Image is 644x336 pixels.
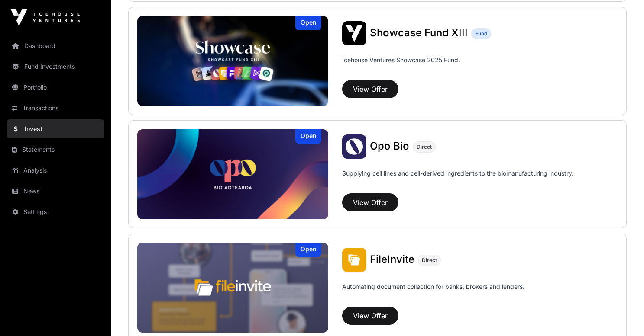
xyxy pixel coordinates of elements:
iframe: Chat Widget [601,294,644,336]
a: Settings [7,202,104,221]
p: Supplying cell lines and cell-derived ingredients to the biomanufacturing industry. [342,169,573,178]
a: Invest [7,119,104,138]
img: Opo Bio [342,134,366,159]
button: View Offer [342,193,398,211]
img: FileInvite [342,248,366,272]
p: Automating document collection for banks, brokers and lenders. [342,282,524,303]
img: Icehouse Ventures Logo [10,9,80,26]
a: Showcase Fund XIIIOpen [137,16,328,106]
a: Transactions [7,99,104,118]
button: View Offer [342,80,398,98]
span: Fund [475,30,487,37]
button: View Offer [342,307,398,325]
div: Open [295,129,321,144]
a: FileInviteOpen [137,243,328,333]
p: Icehouse Ventures Showcase 2025 Fund. [342,56,460,64]
a: Fund Investments [7,57,104,76]
a: Dashboard [7,36,104,55]
img: FileInvite [137,243,328,333]
div: Open [295,16,321,30]
img: Showcase Fund XIII [137,16,328,106]
span: Opo Bio [370,140,409,152]
a: News [7,182,104,201]
a: Showcase Fund XIII [370,28,468,39]
a: Opo Bio [370,141,409,152]
a: FileInvite [370,254,414,266]
a: Portfolio [7,78,104,97]
a: Opo BioOpen [137,129,328,219]
img: Showcase Fund XIII [342,21,366,45]
span: Direct [422,257,437,264]
a: Statements [7,140,104,159]
span: Showcase Fund XIII [370,26,468,39]
img: Opo Bio [137,129,328,219]
div: Open [295,243,321,257]
span: FileInvite [370,253,414,266]
span: Direct [417,144,432,150]
a: Analysis [7,161,104,180]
